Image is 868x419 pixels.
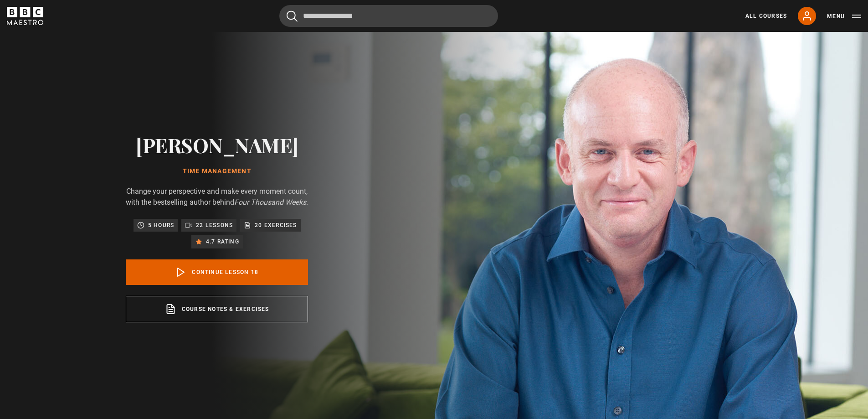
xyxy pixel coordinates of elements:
p: 20 exercises [255,221,297,230]
p: 4.7 rating [206,237,239,246]
a: Course notes & exercises [126,296,308,322]
a: Continue lesson 18 [126,259,308,285]
p: 22 lessons [196,221,233,230]
button: Toggle navigation [827,12,861,21]
h2: [PERSON_NAME] [126,133,308,156]
p: 5 hours [148,221,174,230]
a: All Courses [745,12,787,20]
button: Submit the search query [287,10,298,22]
svg: BBC Maestro [7,7,43,25]
input: Search [279,5,498,27]
h1: Time Management [126,168,308,175]
p: Change your perspective and make every moment count, with the bestselling author behind . [126,186,308,208]
i: Four Thousand Weeks [234,198,306,207]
